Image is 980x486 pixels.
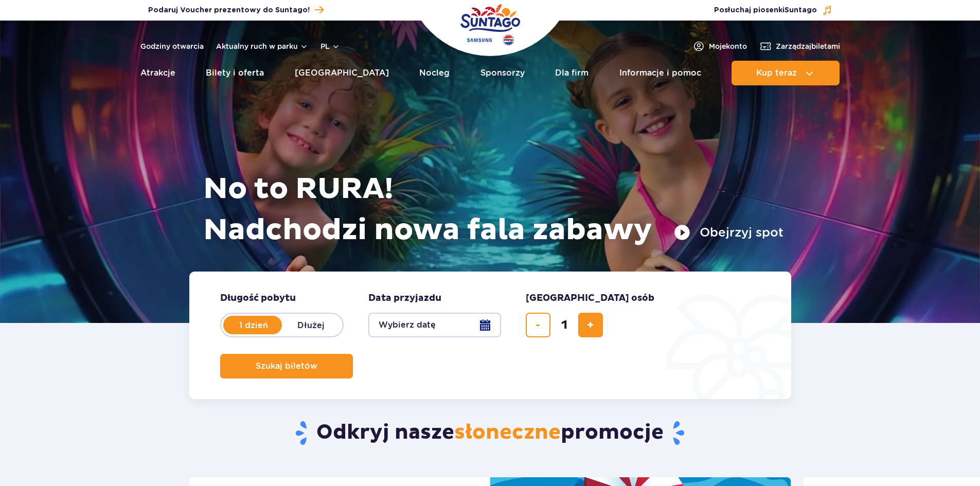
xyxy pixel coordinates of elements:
[148,5,310,15] span: Podaruj Voucher prezentowy do Suntago!
[526,313,550,337] button: usuń bilet
[709,41,747,51] span: Moje konto
[206,61,264,85] a: Bilety i oferta
[578,313,603,337] button: dodaj bilet
[295,61,389,85] a: [GEOGRAPHIC_DATA]
[785,7,817,14] span: Suntago
[619,61,701,85] a: Informacje i pomoc
[220,292,296,304] span: Długość pobytu
[526,292,654,304] span: [GEOGRAPHIC_DATA] osób
[140,61,175,85] a: Atrakcje
[368,292,441,304] span: Data przyjazdu
[674,224,783,241] button: Obejrzyj spot
[480,61,525,85] a: Sponsorzy
[189,420,791,446] h2: Odkryj nasze promocje
[759,40,840,52] a: Zarządzajbiletami
[282,314,341,336] label: Dłużej
[419,61,450,85] a: Nocleg
[454,420,561,445] span: słoneczne
[552,313,577,337] input: liczba biletów
[320,41,340,51] button: pl
[692,40,747,52] a: Mojekonto
[776,41,840,51] span: Zarządzaj biletami
[140,41,204,51] a: Godziny otwarcia
[714,5,832,15] button: Posłuchaj piosenkiSuntago
[203,169,783,251] h1: No to RURA! Nadchodzi nowa fala zabawy
[756,68,797,78] span: Kup teraz
[368,313,501,337] button: Wybierz datę
[224,314,283,336] label: 1 dzień
[216,42,308,50] button: Aktualny ruch w parku
[555,61,589,85] a: Dla firm
[148,3,324,17] a: Podaruj Voucher prezentowy do Suntago!
[220,354,353,379] button: Szukaj biletów
[714,5,817,15] span: Posłuchaj piosenki
[732,61,840,85] button: Kup teraz
[256,362,317,371] span: Szukaj biletów
[189,272,791,399] form: Planowanie wizyty w Park of Poland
